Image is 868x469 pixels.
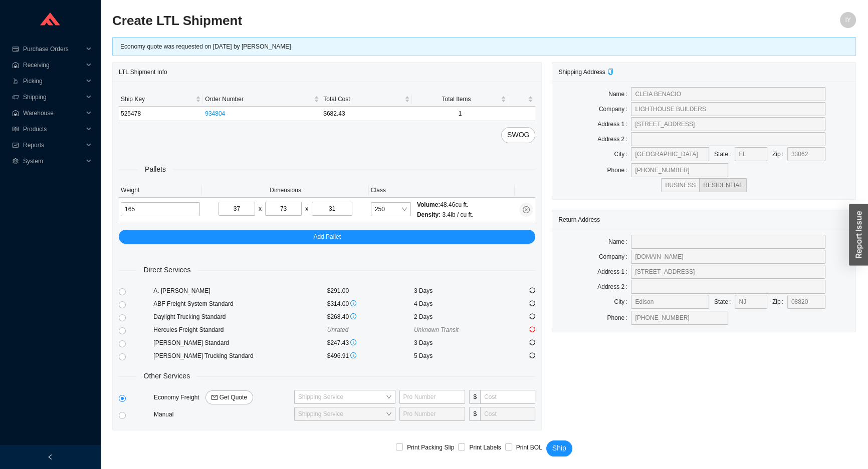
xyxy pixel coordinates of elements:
th: Class [369,183,515,198]
input: W [265,202,302,216]
input: H [312,202,352,216]
span: info-circle [350,339,356,345]
button: Ship [546,440,572,456]
span: Shipping [23,89,83,105]
td: 1 [412,107,508,121]
div: 3.4 lb / cu ft. [417,210,474,220]
div: [PERSON_NAME] Trucking Standard [153,351,327,361]
span: Print Labels [465,442,505,452]
span: Ship [552,442,566,454]
button: close-circle [519,203,533,217]
span: 250 [375,203,407,216]
div: ABF Freight System Standard [153,299,327,309]
div: Hercules Freight Standard [153,325,327,335]
span: Density: [417,211,441,218]
span: Other Services [137,370,197,382]
span: Warehouse [23,105,83,121]
div: x [305,204,308,214]
div: 3 Days [414,286,501,296]
div: Copy [607,67,613,77]
div: LTL Shipment Info [119,63,535,81]
span: Volume: [417,201,440,208]
input: Cost [480,390,535,404]
td: $682.43 [321,107,412,121]
div: x [259,204,262,214]
span: System [23,153,83,169]
span: left [47,454,53,460]
div: A. [PERSON_NAME] [153,286,327,296]
input: Pro Number [399,390,466,404]
span: $ [469,407,480,421]
div: [PERSON_NAME] Standard [153,338,327,348]
span: sync [529,339,535,345]
span: Pallets [138,164,173,175]
label: Phone [607,163,631,177]
span: sync [529,287,535,293]
span: Picking [23,73,83,89]
div: $496.91 [327,351,414,361]
span: mail [211,394,218,401]
input: Cost [480,407,535,421]
div: Return Address [558,210,849,229]
label: State [714,147,735,161]
label: Phone [607,311,631,325]
div: 48.46 cu ft. [417,200,474,210]
span: info-circle [350,300,356,306]
span: RESIDENTIAL [703,182,743,189]
th: undefined sortable [508,92,535,107]
div: Daylight Trucking Standard [153,312,327,322]
label: Address 2 [597,132,631,146]
span: Shipping Address [558,69,613,76]
span: Unrated [327,326,349,333]
div: 5 Days [414,351,501,361]
span: Total Cost [323,94,402,104]
label: Company [599,102,631,116]
span: sync [529,326,535,332]
span: IY [845,12,850,28]
span: BUSINESS [665,182,696,189]
th: Dimensions [202,183,369,198]
span: Direct Services [136,264,197,276]
label: City [614,147,631,161]
span: SWOG [507,129,529,141]
span: Get Quote [220,392,247,402]
div: $268.40 [327,312,414,322]
label: Address 1 [597,117,631,131]
label: Address 2 [597,280,631,294]
span: Receiving [23,57,83,73]
span: Print Packing Slip [403,442,458,452]
button: Add Pallet [119,230,535,244]
a: 934804 [205,110,225,117]
span: Total Items [414,94,499,104]
span: Print BOL [512,442,546,452]
th: Order Number sortable [203,92,321,107]
label: Zip [772,147,787,161]
span: Unknown Transit [414,326,459,333]
label: Name [608,87,631,101]
span: Order Number [205,94,312,104]
input: L [219,202,255,216]
span: Add Pallet [313,232,341,242]
span: Products [23,121,83,137]
label: Company [599,250,631,264]
label: Zip [772,295,787,309]
span: sync [529,313,535,319]
th: Ship Key sortable [119,92,203,107]
span: sync [529,352,535,358]
span: Purchase Orders [23,41,83,57]
div: 4 Days [414,299,501,309]
div: $291.00 [327,286,414,296]
span: setting [12,158,19,164]
div: Economy Freight [152,390,292,404]
label: Address 1 [597,265,631,279]
label: City [614,295,631,309]
span: credit-card [12,46,19,52]
span: read [12,126,19,132]
span: info-circle [350,352,356,358]
div: 2 Days [414,312,501,322]
label: State [714,295,735,309]
div: $314.00 [327,299,414,309]
th: Weight [119,183,202,198]
button: mailGet Quote [205,390,253,404]
span: Reports [23,137,83,153]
